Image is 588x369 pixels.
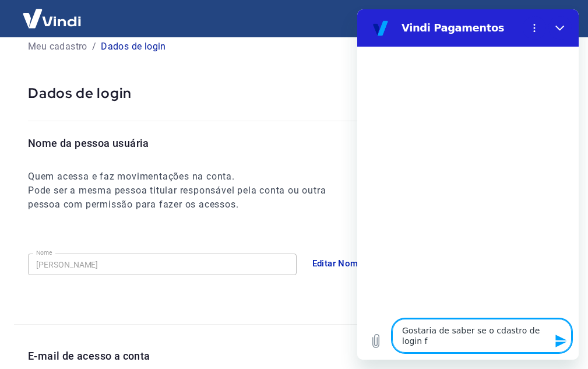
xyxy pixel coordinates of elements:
[28,135,347,151] p: Nome da pessoa usuária
[28,40,87,54] p: Meu cadastro
[101,40,166,54] p: Dados de login
[28,170,347,184] h6: Quem acessa e faz movimentações na conta.
[92,40,96,54] p: /
[28,348,150,364] p: E-mail de acesso a conta
[28,84,560,102] p: Dados de login
[36,248,52,257] label: Nome
[306,251,370,276] button: Editar Nome
[14,1,90,36] img: Vindi
[357,9,579,360] iframe: Janela de mensagens
[28,184,347,212] h6: Pode ser a mesma pessoa titular responsável pela conta ou outra pessoa com permissão para fazer o...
